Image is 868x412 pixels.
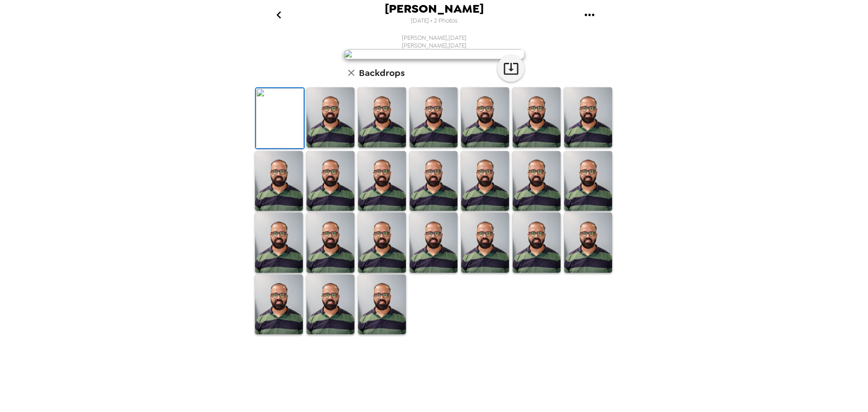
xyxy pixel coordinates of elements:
img: Original [256,88,304,148]
h6: Backdrops [359,66,405,80]
img: user [344,49,524,59]
span: [PERSON_NAME] [385,3,484,15]
span: [PERSON_NAME] , [DATE] [402,42,467,49]
span: [PERSON_NAME] , [DATE] [402,34,467,42]
span: [DATE] • 2 Photos [411,15,458,27]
